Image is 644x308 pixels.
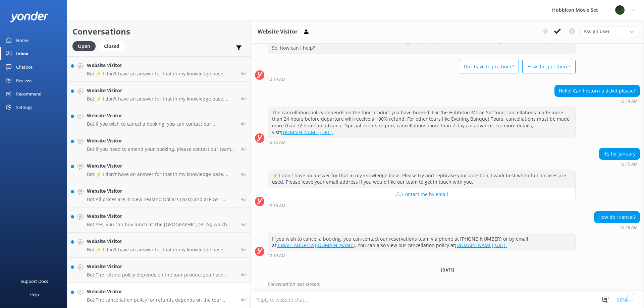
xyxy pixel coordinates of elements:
[87,288,236,295] h4: Website Visitor
[67,57,251,82] a: Website VisitorBot:⚡ I don't have an answer for that in my knowledge base. Please try and rephras...
[268,170,575,188] div: ⚡ I don't have an answer for that in my knowledge base. Please try and rephrase your question, I ...
[10,11,49,22] img: yonder-white-logo.png
[268,77,576,81] div: Oct 07 2025 12:14am (UTC +13:00) Pacific/Auckland
[268,204,285,208] strong: 12:15 AM
[241,171,246,177] span: Oct 07 2025 03:26am (UTC +13:00) Pacific/Auckland
[241,96,246,102] span: Oct 07 2025 03:50am (UTC +13:00) Pacific/Auckland
[16,87,42,101] div: Recommend
[67,283,251,308] a: Website VisitorBot:The cancellation policy for refunds depends on the tour product you have booke...
[87,121,236,127] p: Bot: If you wish to cancel a booking, you can contact our reservations team via phone at [PHONE_N...
[268,279,640,290] div: Conversation was closed.
[276,242,355,248] a: [EMAIL_ADDRESS][DOMAIN_NAME]
[87,146,236,152] p: Bot: If you need to amend your booking, please contact our team at [EMAIL_ADDRESS][DOMAIN_NAME] o...
[67,182,251,207] a: Website VisitorBot:All prices are in New Zealand Dollars (NZD) and are GST inclusive.4d
[554,99,640,103] div: Oct 07 2025 12:14am (UTC +13:00) Pacific/Auckland
[241,222,246,227] span: Oct 07 2025 03:08am (UTC +13:00) Pacific/Auckland
[87,96,236,102] p: Bot: ⚡ I don't have an answer for that in my knowledge base. Please try and rephrase your questio...
[16,74,32,87] div: Reviews
[87,87,236,94] h4: Website Visitor
[87,212,236,220] h4: Website Visitor
[67,132,251,157] a: Website VisitorBot:If you need to amend your booking, please contact our team at [EMAIL_ADDRESS][...
[268,36,575,53] div: Hi, it's me [PERSON_NAME]! I'm an AI assistant here to help guide you on your adventure. For book...
[268,290,640,301] div: Conversation was closed.
[615,5,625,15] img: 34-1625720359.png
[255,290,640,301] div: 2025-10-10T21:44:45.056
[87,62,236,69] h4: Website Visitor
[255,279,640,290] div: 2025-10-10T21:44:41.195
[620,99,638,103] strong: 12:14 AM
[241,247,246,252] span: Oct 07 2025 02:14am (UTC +13:00) Pacific/Auckland
[599,162,640,166] div: Oct 07 2025 12:15am (UTC +13:00) Pacific/Auckland
[21,274,48,288] div: Support Docs
[72,41,96,51] div: Open
[16,34,29,47] div: Home
[87,137,236,144] h4: Website Visitor
[67,207,251,233] a: Website VisitorBot:Yes, you can buy lunch at The [GEOGRAPHIC_DATA], which offers a wide selection...
[241,196,246,202] span: Oct 07 2025 03:22am (UTC +13:00) Pacific/Auckland
[87,222,236,228] p: Bot: Yes, you can buy lunch at The [GEOGRAPHIC_DATA], which offers a wide selection of hot and co...
[258,27,298,36] h3: Website Visitor
[16,101,32,114] div: Settings
[268,107,575,138] div: The cancellation policy depends on the tour product you have booked. For the Hobbiton Movie Set t...
[594,211,640,223] div: How do I cancel?
[72,42,99,50] a: Open
[241,71,246,76] span: Oct 07 2025 03:51am (UTC +13:00) Pacific/Auckland
[455,242,507,248] a: [DOMAIN_NAME][URL].
[241,297,246,303] span: Oct 07 2025 01:05am (UTC +13:00) Pacific/Auckland
[99,41,124,51] div: Closed
[87,263,236,270] h4: Website Visitor
[87,238,236,245] h4: Website Visitor
[87,162,236,170] h4: Website Visitor
[241,146,246,152] span: Oct 07 2025 03:38am (UTC +13:00) Pacific/Auckland
[16,60,33,74] div: Chatbot
[281,129,333,135] a: [DOMAIN_NAME][URL].
[584,28,610,35] span: Assign user
[268,140,576,144] div: Oct 07 2025 12:15am (UTC +13:00) Pacific/Auckland
[87,171,236,177] p: Bot: ⚡ I don't have an answer for that in my knowledge base. Please try and rephrase your questio...
[87,112,236,119] h4: Website Visitor
[268,233,575,251] div: If you wish to cancel a booking, you can contact our reservations team via phone at [PHONE_NUMBER...
[99,42,128,50] a: Closed
[268,77,285,81] strong: 12:14 AM
[67,82,251,107] a: Website VisitorBot:⚡ I don't have an answer for that in my knowledge base. Please try and rephras...
[87,71,236,77] p: Bot: ⚡ I don't have an answer for that in my knowledge base. Please try and rephrase your questio...
[16,47,29,60] div: Inbox
[580,26,637,37] div: Assign User
[30,288,39,301] div: Help
[459,60,519,73] button: Do I have to pre-book?
[268,203,576,208] div: Oct 07 2025 12:15am (UTC +13:00) Pacific/Auckland
[241,272,246,278] span: Oct 07 2025 01:50am (UTC +13:00) Pacific/Auckland
[555,85,640,97] div: Hello! Can I return a ticket please?
[67,107,251,132] a: Website VisitorBot:If you wish to cancel a booking, you can contact our reservations team via pho...
[437,267,458,273] span: [DATE]
[268,188,575,201] button: 📩 Contact me by email
[87,297,236,303] p: Bot: The cancellation policy for refunds depends on the tour product you have booked: - Hobbiton ...
[268,140,285,144] strong: 12:15 AM
[67,157,251,182] a: Website VisitorBot:⚡ I don't have an answer for that in my knowledge base. Please try and rephras...
[599,148,640,160] div: It’s for January
[251,292,644,308] textarea: To enrich screen reader interactions, please activate Accessibility in Grammarly extension settings
[87,187,236,195] h4: Website Visitor
[522,60,576,73] button: How do I get there?
[620,226,638,230] strong: 12:19 AM
[67,258,251,283] a: Website VisitorBot:The refund policy depends on the tour product you have booked: - Hobbiton Movi...
[594,225,640,230] div: Oct 07 2025 12:19am (UTC +13:00) Pacific/Auckland
[72,25,246,38] h2: Conversations
[67,233,251,258] a: Website VisitorBot:⚡ I don't have an answer for that in my knowledge base. Please try and rephras...
[87,247,236,253] p: Bot: ⚡ I don't have an answer for that in my knowledge base. Please try and rephrase your questio...
[87,196,236,202] p: Bot: All prices are in New Zealand Dollars (NZD) and are GST inclusive.
[268,254,285,258] strong: 12:19 AM
[268,253,576,258] div: Oct 07 2025 12:19am (UTC +13:00) Pacific/Auckland
[241,121,246,127] span: Oct 07 2025 03:40am (UTC +13:00) Pacific/Auckland
[620,162,638,166] strong: 12:15 AM
[87,272,236,278] p: Bot: The refund policy depends on the tour product you have booked: - Hobbiton Movie Set tour: Ca...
